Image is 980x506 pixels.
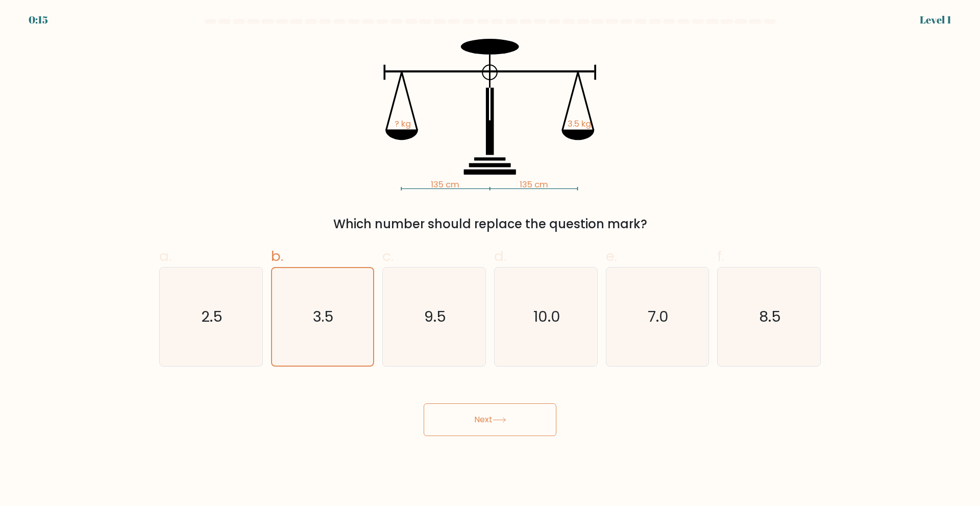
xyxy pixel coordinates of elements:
[494,246,506,266] span: d.
[717,246,724,266] span: f.
[165,215,815,233] div: Which number should replace the question mark?
[29,12,48,28] div: 0:15
[313,306,334,327] text: 3.5
[759,306,781,327] text: 8.5
[568,118,592,130] tspan: 3.5 kg
[424,403,556,436] button: Next
[431,179,459,190] tspan: 135 cm
[382,246,394,266] span: c.
[648,306,669,327] text: 7.0
[201,306,223,327] text: 2.5
[920,12,951,28] div: Level 1
[606,246,617,266] span: e.
[395,118,411,130] tspan: ? kg
[533,306,560,327] text: 10.0
[424,306,446,327] text: 9.5
[159,246,171,266] span: a.
[520,179,548,190] tspan: 135 cm
[271,246,283,266] span: b.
